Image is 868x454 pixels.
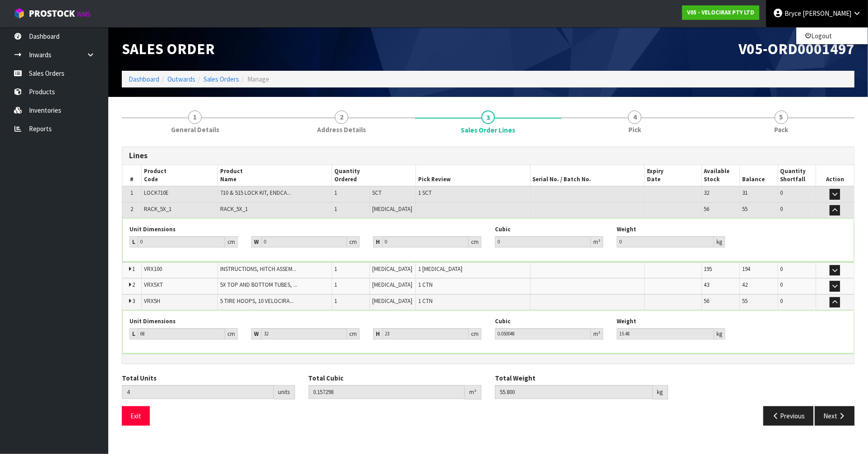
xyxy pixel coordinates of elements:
span: 31 [742,189,748,197]
label: Total Cubic [309,373,344,383]
th: Balance [740,165,778,187]
th: Pick Review [416,165,530,187]
span: 4 [628,110,642,124]
label: Weight [617,317,636,326]
input: Total Units [122,385,274,399]
span: Sales Order Lines [122,140,854,432]
div: cm [347,236,360,248]
button: Previous [763,406,814,426]
div: cm [469,328,481,339]
span: 710 & 515 LOCK KIT, ENDCA... [220,189,291,197]
span: INSTRUCTIONS, HITCH ASSEM... [220,265,296,273]
span: 2 [132,281,135,289]
div: kg [653,385,668,399]
span: ProStock [29,8,75,19]
span: 0 [780,189,783,197]
span: 0 [780,205,783,213]
span: 1 [334,281,337,289]
label: Weight [617,225,636,234]
span: [MEDICAL_DATA] [372,297,412,305]
span: 1 SCT [418,189,432,197]
a: Logout [796,30,868,42]
span: VRX5H [144,297,160,305]
th: Quantity Ordered [332,165,416,187]
div: cm [225,328,238,339]
span: SCT [372,189,382,197]
strong: H [376,238,380,246]
div: cm [225,236,238,248]
a: Dashboard [129,75,159,83]
div: kg [714,236,725,248]
input: Weight [617,236,714,248]
span: Bryce [785,9,801,18]
span: Address Details [317,125,366,134]
span: General Details [171,125,219,134]
span: 1 [334,265,337,273]
span: 32 [704,189,710,197]
span: [MEDICAL_DATA] [372,205,412,213]
span: 1 [MEDICAL_DATA] [418,265,462,273]
span: [MEDICAL_DATA] [372,281,412,289]
label: Cubic [495,225,511,234]
span: VRX5XT [144,281,163,289]
span: 194 [742,265,750,273]
div: kg [714,328,725,339]
a: Sales Orders [203,75,239,83]
th: Product Code [141,165,217,187]
label: Total Weight [495,373,536,383]
label: Cubic [495,317,511,326]
span: 1 [188,110,202,124]
span: 5X TOP AND BOTTOM TUBES, ... [220,281,297,289]
span: 2 [130,205,133,213]
span: 1 [334,297,337,305]
strong: L [132,330,135,338]
input: Length [138,328,225,339]
th: Serial No. / Batch No. [530,165,644,187]
img: cube-alt.png [14,8,25,19]
span: LOCK710E [144,189,169,197]
span: RACK_5X_1 [220,205,248,213]
span: 3 [132,297,135,305]
input: Height [382,328,469,339]
th: Available Stock [702,165,739,187]
span: Pack [774,125,788,134]
span: V05-ORD0001497 [739,39,854,58]
h3: Lines [129,151,847,160]
input: Total Weight [495,385,653,399]
input: Cubic [495,328,591,339]
span: 56 [704,297,710,305]
button: Exit [122,406,150,426]
span: Sales Order Lines [461,125,515,135]
label: Unit Dimensions [129,225,175,234]
strong: W [254,238,259,246]
th: Action [816,165,854,187]
span: 1 CTN [418,297,433,305]
input: Width [261,236,347,248]
div: m³ [591,236,603,248]
div: cm [469,236,481,248]
span: Manage [247,75,269,83]
input: Width [261,328,347,339]
div: m³ [591,328,603,339]
th: Quantity Shortfall [778,165,816,187]
span: 5 TIRE HOOPS, 10 VELOCIRA... [220,297,294,305]
strong: V05 - VELOCIRAX PTY LTD [687,9,754,16]
label: Total Units [122,373,157,383]
span: 55 [742,297,748,305]
label: Unit Dimensions [129,317,175,326]
span: [PERSON_NAME] [803,9,851,18]
div: units [274,385,295,399]
input: Cubic [495,236,591,248]
span: Pick [628,125,641,134]
span: 1 [334,189,337,197]
span: 0 [780,297,783,305]
th: Product Name [217,165,332,187]
span: 1 CTN [418,281,433,289]
button: Next [815,406,854,426]
span: 0 [780,265,783,273]
span: Sales Order [122,39,215,58]
span: 55 [742,205,748,213]
span: VRX100 [144,265,162,273]
strong: L [132,238,135,246]
span: 1 [334,205,337,213]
